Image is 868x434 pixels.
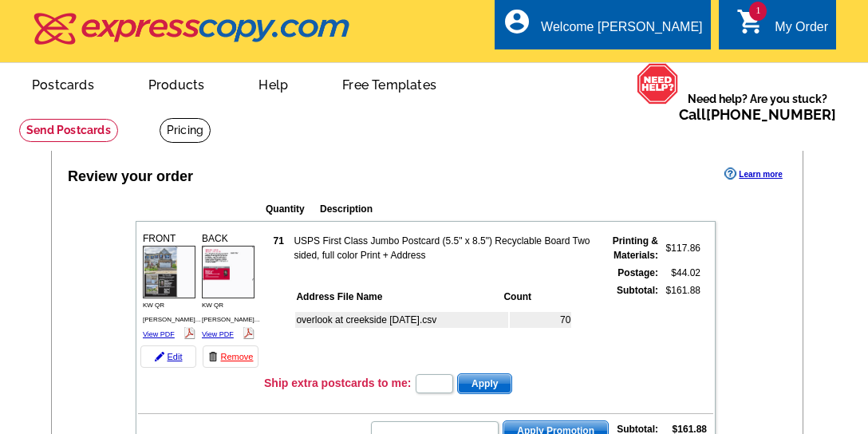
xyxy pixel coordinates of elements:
span: Call [679,106,836,123]
td: USPS First Class Jumbo Postcard (5.5" x 8.5") Recyclable Board Two sided, full color Print + Address [293,233,594,263]
span: Need help? Are you stuck? [679,91,836,123]
div: FRONT [140,229,198,344]
th: Count [503,289,571,305]
th: Description [319,201,611,217]
div: BACK [199,229,257,344]
th: Quantity [265,201,318,217]
img: small-thumb.jpg [202,246,254,298]
h3: Ship extra postcards to me: [264,376,411,390]
a: [PHONE_NUMBER] [706,106,836,123]
a: Edit [140,345,196,368]
td: overlook at creekside [DATE].csv [295,312,508,328]
a: Products [123,65,231,102]
strong: 71 [274,235,284,247]
img: pdf_logo.png [183,327,195,339]
a: Remove [203,345,258,368]
button: Apply [457,373,512,394]
span: Apply [458,374,511,393]
i: account_circle [503,7,531,36]
a: Learn more [724,168,782,180]
td: $117.86 [661,233,701,263]
strong: Subtotal: [617,285,658,296]
span: KW QR [PERSON_NAME]... [202,302,259,323]
td: 70 [510,312,571,328]
img: help [637,63,679,105]
a: Free Templates [317,65,462,102]
a: View PDF [143,330,175,338]
td: $44.02 [661,265,701,281]
a: Help [233,65,314,102]
a: 1 shopping_cart My Order [736,18,828,37]
td: $161.88 [661,282,701,365]
strong: Postage: [617,267,658,278]
i: shopping_cart [736,7,765,36]
img: pencil-icon.gif [155,352,164,361]
div: My Order [775,20,828,42]
div: Review your order [68,166,193,187]
th: Address File Name [295,289,501,305]
span: 1 [749,2,767,21]
img: small-thumb.jpg [143,246,195,298]
span: KW QR [PERSON_NAME]... [143,302,200,323]
img: trashcan-icon.gif [208,352,218,361]
img: pdf_logo.png [243,327,254,339]
a: Postcards [6,65,120,102]
a: View PDF [202,330,234,338]
div: Welcome [PERSON_NAME] [541,20,702,42]
strong: Printing & Materials: [613,235,658,261]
